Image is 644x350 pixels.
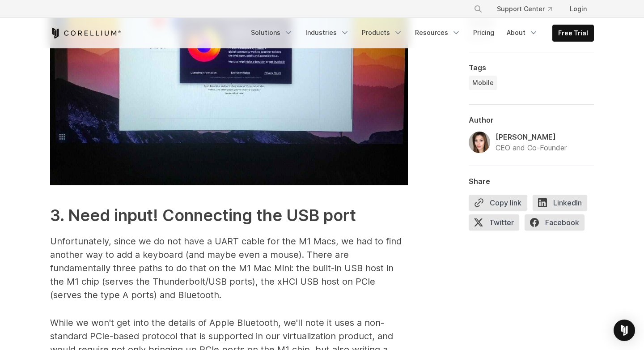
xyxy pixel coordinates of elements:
a: Solutions [246,25,298,41]
a: About [501,25,543,41]
a: Pricing [468,25,500,41]
span: Mobile [472,78,494,87]
img: Amanda Gorton [469,132,490,153]
a: Login [563,1,594,17]
h2: 3. Need input! Connecting the USB port [50,203,408,227]
div: Navigation Menu [463,1,594,17]
a: LinkedIn [533,195,593,214]
p: Unfortunately, since we do not have a UART cable for the M1 Macs, we had to find another way to a... [50,235,408,302]
span: Facebook [525,214,585,230]
div: [PERSON_NAME] [496,132,567,142]
a: Industries [300,25,355,41]
div: Open Intercom Messenger [614,320,635,341]
div: CEO and Co-Founder [496,142,567,153]
button: Copy link [469,195,527,211]
a: Facebook [525,214,590,234]
a: Twitter [469,214,525,234]
a: Products [356,25,408,41]
a: Mobile [469,76,497,90]
button: Search [470,1,486,17]
div: Tags [469,63,594,72]
span: Twitter [469,214,519,230]
span: LinkedIn [533,195,587,211]
a: Support Center [490,1,559,17]
a: Free Trial [553,25,593,41]
a: Corellium Home [50,28,121,38]
div: Author [469,115,594,124]
div: Navigation Menu [246,25,594,42]
a: Resources [410,25,466,41]
div: Share [469,177,594,186]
